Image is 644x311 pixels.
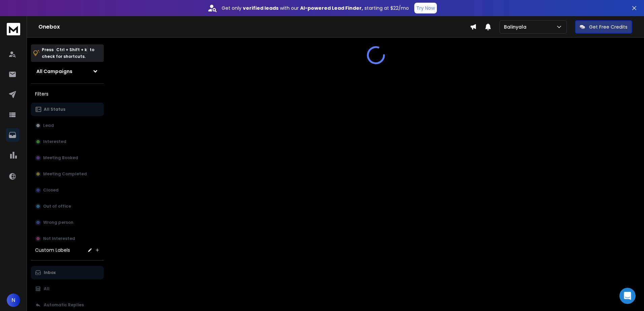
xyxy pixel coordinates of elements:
p: Balinyala [504,24,529,30]
p: Try Now [416,5,435,11]
strong: verified leads [243,5,279,11]
span: Ctrl + Shift + k [55,46,88,54]
strong: AI-powered Lead Finder, [300,5,363,11]
div: Open Intercom Messenger [619,288,636,304]
p: Get Free Credits [589,24,627,30]
h3: Filters [31,89,104,99]
p: Press to check for shortcuts. [42,46,94,60]
button: Try Now [414,3,437,13]
p: Get only with our starting at $22/mo [222,5,409,11]
h1: All Campaigns [36,68,72,75]
button: Get Free Credits [575,20,632,34]
img: logo [7,23,20,35]
h1: Onebox [38,23,470,31]
button: All Campaigns [31,65,104,78]
h3: Custom Labels [35,247,70,253]
button: N [7,293,20,307]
